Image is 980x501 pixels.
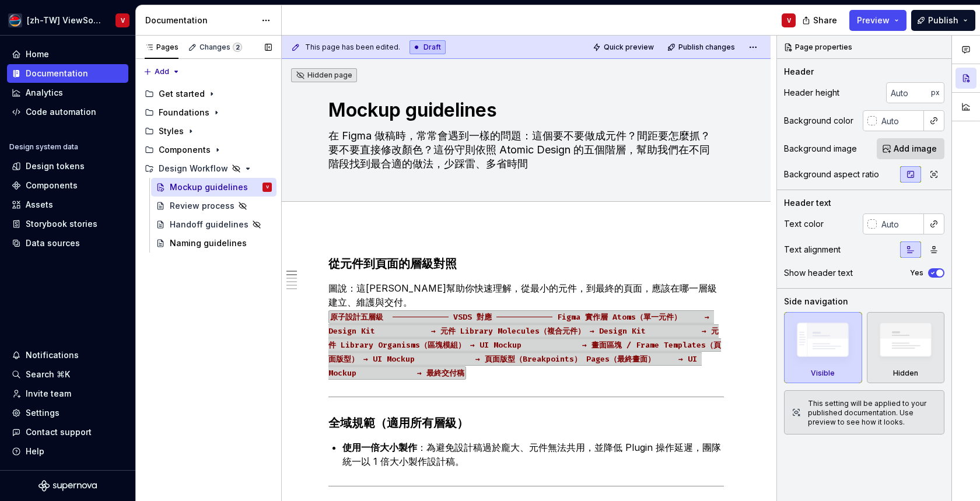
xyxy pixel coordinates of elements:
[7,64,128,83] a: Documentation
[328,415,724,431] h3: 全域規範（適用所有層級）
[151,234,276,253] a: Naming guidelines
[7,384,128,403] a: Invite team
[784,115,853,127] div: Background color
[328,281,724,379] p: 圖說：這[PERSON_NAME]幫助你快速理解，從最小的元件，到最終的頁面，應該在哪一層級建立、維護與交付。
[910,268,923,278] label: Yes
[7,442,128,461] button: Help
[808,399,937,427] div: This setting will be applied to your published documentation. Use preview to see how it looks.
[893,369,918,378] div: Hidden
[140,159,276,178] div: Design Workflow
[151,215,276,234] a: Handoff guidelines
[7,365,128,384] button: Search ⌘K
[26,87,63,99] div: Analytics
[233,43,242,52] span: 2
[26,426,92,438] div: Contact support
[911,10,975,31] button: Publish
[857,15,890,26] span: Preview
[26,48,49,60] div: Home
[296,71,352,80] div: Hidden page
[931,88,940,97] p: px
[784,267,853,279] div: Show header text
[159,107,209,118] div: Foundations
[159,163,228,174] div: Design Workflow
[784,218,824,230] div: Text color
[26,388,71,400] div: Invite team
[140,103,276,122] div: Foundations
[26,407,60,419] div: Settings
[140,141,276,159] div: Components
[159,88,205,100] div: Get started
[326,96,722,124] textarea: Mockup guidelines
[26,199,53,211] div: Assets
[170,200,235,212] div: Review process
[9,142,78,152] div: Design system data
[145,43,178,52] div: Pages
[26,106,96,118] div: Code automation
[159,144,211,156] div: Components
[326,127,722,173] textarea: 在 Figma 做稿時，常常會遇到一樣的問題：這個要不要做成元件？間距要怎麼抓？要不要直接修改顏色？這份守則依照 Atomic Design 的五個階層，幫助我們在不同階段找到最合適的做法，少踩...
[26,218,97,230] div: Storybook stories
[796,10,845,31] button: Share
[7,176,128,195] a: Components
[342,442,417,453] strong: 使用一倍大小製作
[423,43,441,52] span: Draft
[678,43,735,52] span: Publish changes
[877,138,944,159] button: Add image
[140,85,276,253] div: Page tree
[7,157,128,176] a: Design tokens
[877,213,924,234] input: Auto
[849,10,907,31] button: Preview
[170,219,249,230] div: Handoff guidelines
[140,85,276,103] div: Get started
[266,181,269,193] div: V
[145,15,256,26] div: Documentation
[2,8,133,33] button: [zh-TW] ViewSonic Design SystemV
[26,68,88,79] div: Documentation
[589,39,659,55] button: Quick preview
[26,237,80,249] div: Data sources
[784,296,848,307] div: Side navigation
[305,43,400,52] span: This page has been edited.
[328,255,724,272] h3: 從元件到頁面的層級對照
[26,446,44,457] div: Help
[8,13,22,27] img: c932e1d8-b7d6-4eaa-9a3f-1bdf2902ae77.png
[328,310,721,380] code: 原子設計五層級 ──────────── VSDS 對應 ──────────── Figma 實作層 Atoms（單一元件） → Design Kit → 元件 Library Molecul...
[886,82,931,103] input: Auto
[26,180,78,191] div: Components
[664,39,740,55] button: Publish changes
[813,15,837,26] span: Share
[604,43,654,52] span: Quick preview
[121,16,125,25] div: V
[26,369,70,380] div: Search ⌘K
[26,349,79,361] div: Notifications
[7,215,128,233] a: Storybook stories
[7,195,128,214] a: Assets
[877,110,924,131] input: Auto
[784,66,814,78] div: Header
[159,125,184,137] div: Styles
[894,143,937,155] span: Add image
[7,83,128,102] a: Analytics
[170,237,247,249] div: Naming guidelines
[342,440,724,468] p: ：為避免設計稿過於龐大、元件無法共用，並降低 Plugin 操作延遲，團隊統一以 1 倍大小製作設計稿。
[784,244,841,255] div: Text alignment
[155,67,169,76] span: Add
[7,346,128,365] button: Notifications
[7,423,128,442] button: Contact support
[140,122,276,141] div: Styles
[151,178,276,197] a: Mockup guidelinesV
[811,369,835,378] div: Visible
[784,197,831,209] div: Header text
[867,312,945,383] div: Hidden
[7,234,128,253] a: Data sources
[170,181,248,193] div: Mockup guidelines
[38,480,97,492] svg: Supernova Logo
[784,143,857,155] div: Background image
[784,312,862,383] div: Visible
[199,43,242,52] div: Changes
[7,103,128,121] a: Code automation
[928,15,958,26] span: Publish
[140,64,184,80] button: Add
[7,404,128,422] a: Settings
